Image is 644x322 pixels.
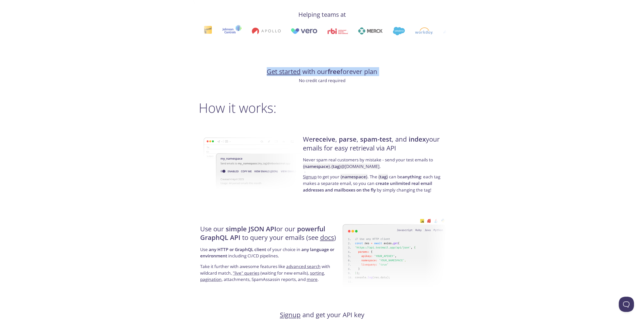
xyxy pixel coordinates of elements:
strong: namespace [342,174,366,180]
strong: tag [333,163,339,169]
h4: and get your API key [199,311,446,319]
h4: with our forever plan [199,67,446,76]
strong: powerful GraphQL API [200,224,325,242]
h4: Use our or our to query your emails (see ) [200,225,341,246]
a: pagination [200,276,222,282]
strong: create unlimited real email addresses and mailboxes on the fly [303,180,432,193]
p: No credit card required [199,77,446,84]
img: vero [290,28,317,34]
a: "live" queries [233,270,259,276]
img: rbi [327,28,347,34]
img: interac [203,26,211,36]
a: Signup [303,174,317,180]
strong: receive [313,135,335,144]
strong: any HTTP or GraphQL client [209,247,266,252]
p: to get your . The can be : each tag makes a separate email, so you can by simply changing the tag! [303,174,444,193]
code: { } [340,174,367,180]
a: more [307,276,318,282]
img: merck [357,27,382,34]
a: Get started [267,67,301,76]
h2: How it works: [199,100,446,115]
iframe: Help Scout Beacon - Open [619,297,634,312]
img: workday [414,27,432,34]
strong: anything [402,174,421,180]
code: { } [378,174,388,180]
strong: namespace [304,163,328,169]
img: salesforce [392,27,404,35]
strong: simple JSON API [226,224,276,233]
p: Never spam real customers by mistake - send your test emails to . [303,157,444,174]
strong: spam-test [360,135,392,144]
a: docs [320,233,334,242]
strong: tag [380,174,386,180]
a: sorting [310,270,324,276]
a: Signup [280,310,301,319]
a: advanced search [286,263,321,269]
img: apollo [251,27,280,34]
img: johnsoncontrols [221,25,241,37]
p: Take it further with awesome features like with wildcard match, (waiting for new emails), , , att... [200,263,341,283]
p: Use of your choice in including CI/CD pipelines. [200,246,341,263]
strong: free [328,67,340,76]
h4: We , , , and your emails for easy retrieval via API [303,135,444,157]
strong: any language or environment [200,247,334,259]
img: api [343,213,446,293]
img: namespace-image [204,123,307,203]
strong: parse [339,135,357,144]
strong: index [409,135,426,144]
code: { } . { } @[DOMAIN_NAME] [303,163,380,169]
h4: Helping teams at [199,10,446,18]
